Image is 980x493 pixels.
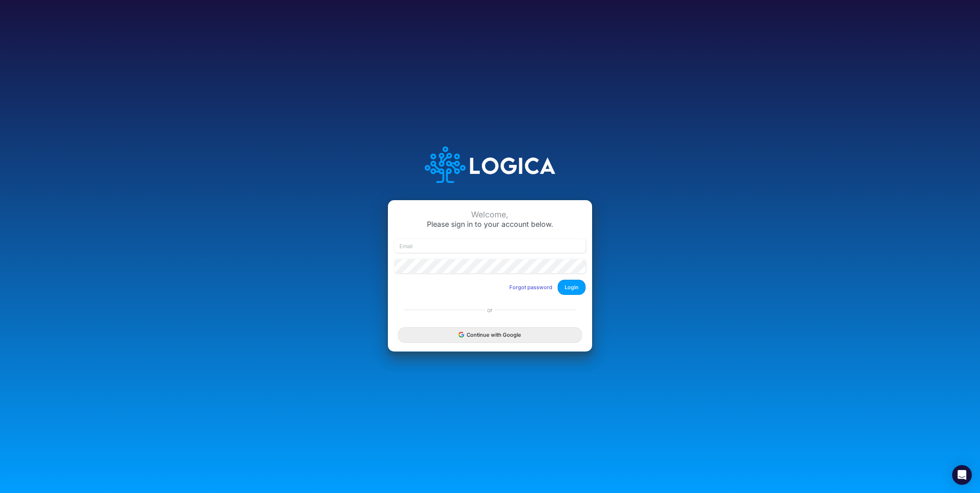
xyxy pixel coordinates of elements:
div: Open Intercom Messenger [952,465,972,485]
input: Email [394,239,586,253]
button: Forgot password [504,281,558,294]
button: Login [558,280,586,295]
span: Please sign in to your account below. [427,220,553,228]
div: Welcome, [394,210,586,219]
button: Continue with Google [398,327,582,342]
